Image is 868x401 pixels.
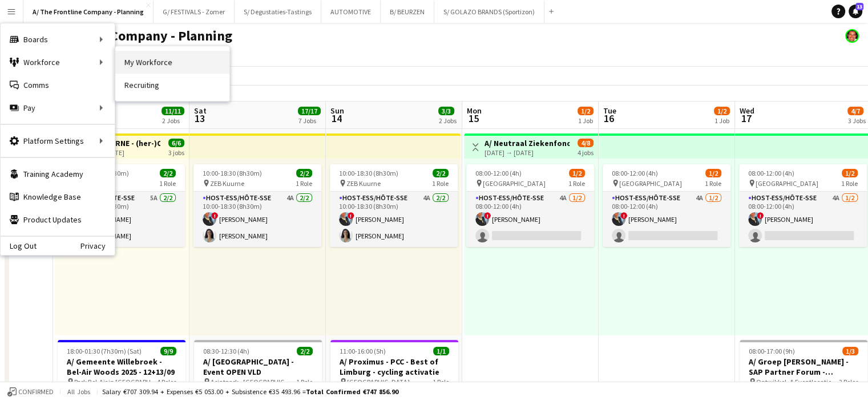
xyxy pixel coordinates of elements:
[306,387,398,396] span: Total Confirmed €747 856.90
[347,378,410,386] span: [GEOGRAPHIC_DATA]
[168,147,184,157] div: 3 jobs
[485,138,570,148] h3: A/ Neutraal Ziekenfonds Vlaanderen (NZVL) - [GEOGRAPHIC_DATA] - 15-18/09
[433,378,449,386] span: 1 Role
[154,1,235,23] button: G/ FESTIVALS - Zomer
[23,1,154,23] button: A/ The Frontline Company - Planning
[193,192,321,247] app-card-role: Host-ess/Hôte-sse4A2/210:00-18:30 (8h30m)![PERSON_NAME][PERSON_NAME]
[757,212,764,219] span: !
[1,185,115,208] a: Knowledge Base
[1,208,115,231] a: Product Updates
[1,28,115,51] div: Boards
[612,169,658,177] span: 08:00-12:00 (4h)
[160,169,176,177] span: 2/2
[439,116,457,125] div: 2 Jobs
[467,106,482,116] span: Mon
[841,179,858,188] span: 1 Role
[569,169,585,177] span: 1/2
[381,1,434,23] button: B/ BEURZEN
[210,179,244,188] span: ZEB Kuurne
[298,107,321,115] span: 17/17
[330,192,458,247] app-card-role: Host-ess/Hôte-sse4A2/210:00-18:30 (8h30m)![PERSON_NAME][PERSON_NAME]
[297,347,313,355] span: 2/2
[18,388,54,396] span: Confirmed
[340,347,386,355] span: 11:00-16:00 (5h)
[601,112,616,125] span: 16
[211,378,296,386] span: Asiatpark - [GEOGRAPHIC_DATA]
[433,169,449,177] span: 2/2
[756,378,839,386] span: Ontwikkel- & Eventlocatie [GEOGRAPHIC_DATA]
[102,387,398,396] div: Salary €707 309.94 + Expenses €5 053.00 + Subsistence €35 493.96 =
[296,169,312,177] span: 2/2
[75,138,160,148] h3: A/ ZEB KUURNE - (her-)Opening nieuwe winkel (12+13+14/09)
[9,27,232,44] h1: A/ The Frontline Company - Planning
[57,164,185,247] app-job-card: 09:30-20:00 (10h30m)2/2 ZEB Kuurne1 RoleHost-ess/Hôte-sse5A2/209:30-20:00 (10h30m)![PERSON_NAME][...
[603,106,616,116] span: Tue
[75,148,160,157] div: [DATE] → [DATE]
[749,347,795,355] span: 08:00-17:00 (9h)
[434,1,544,23] button: S/ GOLAZO BRANDS (Sportizon)
[847,107,863,115] span: 4/7
[296,378,313,386] span: 1 Role
[115,74,229,96] a: Recruiting
[705,169,721,177] span: 1/2
[1,129,115,152] div: Platform Settings
[298,116,320,125] div: 7 Jobs
[433,347,449,355] span: 1/1
[194,106,207,116] span: Sat
[739,164,867,247] app-job-card: 08:00-12:00 (4h)1/2 [GEOGRAPHIC_DATA]1 RoleHost-ess/Hôte-sse4A1/208:00-12:00 (4h)![PERSON_NAME]
[57,192,185,247] app-card-role: Host-ess/Hôte-sse5A2/209:30-20:00 (10h30m)![PERSON_NAME][PERSON_NAME]
[438,107,454,115] span: 3/3
[619,179,682,188] span: [GEOGRAPHIC_DATA]
[6,386,55,398] button: Confirmed
[348,212,354,219] span: !
[849,5,862,18] a: 13
[714,116,729,125] div: 1 Job
[211,212,218,219] span: !
[162,116,184,125] div: 2 Jobs
[80,241,115,250] a: Privacy
[115,51,229,74] a: My Workforce
[74,378,157,386] span: Park Bel-Air in [GEOGRAPHIC_DATA]
[339,169,398,177] span: 10:00-18:30 (8h30m)
[58,357,185,377] h3: A/ Gemeente Willebroek - Bel-Air Woods 2025 - 12+13/09
[705,179,721,188] span: 1 Role
[330,357,458,377] h3: A/ Proximus - PCC - Best of Limburg - cycling activatie
[842,169,858,177] span: 1/2
[740,106,754,116] span: Wed
[848,116,866,125] div: 3 Jobs
[738,112,754,125] span: 17
[203,347,249,355] span: 08:30-12:30 (4h)
[330,106,344,116] span: Sun
[1,51,115,74] div: Workforce
[1,163,115,185] a: Training Academy
[192,112,207,125] span: 13
[330,164,458,247] app-job-card: 10:00-18:30 (8h30m)2/2 ZEB Kuurne1 RoleHost-ess/Hôte-sse4A2/210:00-18:30 (8h30m)![PERSON_NAME][PE...
[193,164,321,247] app-job-card: 10:00-18:30 (8h30m)2/2 ZEB Kuurne1 RoleHost-ess/Hôte-sse4A2/210:00-18:30 (8h30m)![PERSON_NAME][PE...
[603,164,730,247] app-job-card: 08:00-12:00 (4h)1/2 [GEOGRAPHIC_DATA]1 RoleHost-ess/Hôte-sse4A1/208:00-12:00 (4h)![PERSON_NAME]
[346,179,381,188] span: ZEB Kuurne
[756,179,818,188] span: [GEOGRAPHIC_DATA]
[235,1,321,23] button: S/ Degustaties-Tastings
[603,192,730,247] app-card-role: Host-ess/Hôte-sse4A1/208:00-12:00 (4h)![PERSON_NAME]
[484,212,491,219] span: !
[465,112,482,125] span: 15
[296,179,312,188] span: 1 Role
[329,112,344,125] span: 14
[194,357,322,377] h3: A/ [GEOGRAPHIC_DATA] - Event OPEN VLD
[842,347,858,355] span: 1/3
[578,139,594,147] span: 4/8
[714,107,730,115] span: 1/2
[159,179,176,188] span: 1 Role
[839,378,858,386] span: 2 Roles
[162,107,184,115] span: 11/11
[483,179,546,188] span: [GEOGRAPHIC_DATA]
[568,179,585,188] span: 1 Role
[1,241,37,250] a: Log Out
[466,164,594,247] div: 08:00-12:00 (4h)1/2 [GEOGRAPHIC_DATA]1 RoleHost-ess/Hôte-sse4A1/208:00-12:00 (4h)![PERSON_NAME]
[321,1,381,23] button: AUTOMOTIVE
[203,169,262,177] span: 10:00-18:30 (8h30m)
[1,96,115,119] div: Pay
